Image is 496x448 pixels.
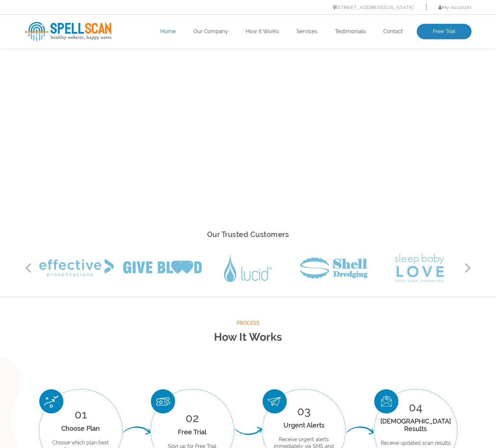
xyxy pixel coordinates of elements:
button: Previous [25,263,32,273]
div: Choose Plan [50,425,111,432]
img: Give Blood [123,261,202,275]
img: Urgent Alerts [263,389,287,413]
div: [DEMOGRAPHIC_DATA] Results [380,417,451,433]
img: Free Trial [151,389,175,413]
span: 01 [75,408,87,421]
img: Shell Dredging [300,257,368,279]
span: 04 [409,400,423,414]
div: Urgent Alerts [273,421,335,429]
span: Process [25,319,472,328]
h2: Our Trusted Customers [25,228,472,241]
span: 02 [186,411,199,425]
h2: How It Works [25,328,472,347]
span: 03 [297,404,310,418]
img: Effective [39,259,114,277]
img: Lucid [224,254,272,282]
button: Next [464,263,472,273]
div: Free Trial [168,428,216,436]
img: Choose Plan [39,389,63,413]
img: Sleep Baby Love [395,254,444,282]
img: Scan Result [374,389,398,413]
